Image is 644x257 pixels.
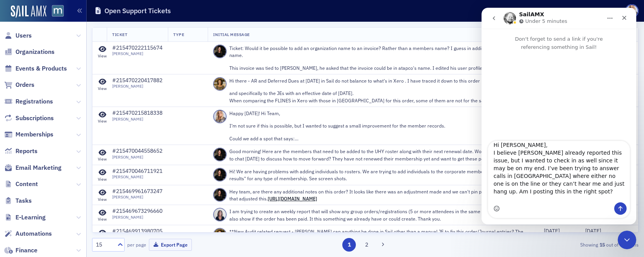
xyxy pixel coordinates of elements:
[112,77,162,84] div: #215470220417882
[112,117,162,122] div: [PERSON_NAME]
[104,6,171,16] h1: Open Support Tickets
[149,239,192,251] button: Export Page
[15,48,55,56] span: Organizations
[98,119,107,124] div: View
[539,7,565,14] div: Support
[112,84,162,89] div: [PERSON_NAME]
[229,148,533,162] p: Good morning! Here are the members that need to be added to the UHY roster along with their next ...
[4,164,61,172] a: Email Marketing
[112,110,162,117] div: #215470215818338
[15,164,61,172] span: Email Marketing
[4,114,54,122] a: Subscriptions
[462,241,639,248] div: Showing out of items
[618,231,636,249] iframe: Intercom live chat
[15,31,32,40] span: Users
[482,8,636,224] iframe: Intercom live chat
[4,180,38,188] a: Content
[112,155,162,160] div: [PERSON_NAME]
[229,45,533,59] p: Ticket: Would it be possible to add an organization name to an invoice? Rather than a members nam...
[229,90,533,104] p: and specifically to the JEs with an effective date of [DATE]. When comparing the FLINES in Xero w...
[625,4,639,18] span: Profile
[15,180,38,188] span: Content
[98,217,107,222] div: View
[4,31,32,40] a: Users
[229,122,533,129] p: I’m not sure if this is possible, but I wanted to suggest a small improvement for the member reco...
[173,32,184,37] span: Type
[4,130,53,139] a: Memberships
[4,197,32,205] a: Tasks
[360,238,374,252] button: 2
[4,97,53,106] a: Registrations
[585,228,601,235] span: [DATE]
[98,53,107,59] div: View
[15,147,38,155] span: Reports
[98,86,107,91] div: View
[229,64,533,71] p: This invoice was tied to [PERSON_NAME], he asked that the invoice could be in atapco's name. I ed...
[46,5,64,18] a: View Homepage
[15,130,53,139] span: Memberships
[15,81,34,89] span: Orders
[229,135,533,142] p: Could we add a spot that says: “To change your email address, enter your new email here” and have...
[15,97,53,106] span: Registrations
[98,177,107,182] div: View
[96,241,113,249] div: 15
[15,197,32,205] span: Tasks
[229,110,533,117] p: Happy [DATE]! Hi Team,
[15,114,54,122] span: Subscriptions
[15,246,38,255] span: Finance
[11,5,46,18] img: SailAMX
[112,51,162,56] div: [PERSON_NAME]
[112,148,162,155] div: #215470044558652
[112,174,162,179] div: [PERSON_NAME]
[4,246,38,255] a: Finance
[4,229,52,238] a: Automations
[4,64,67,73] a: Events & Products
[229,208,533,222] p: I am trying to create an weekly report that will show any group orders/registrations (5 or more a...
[15,229,52,238] span: Automations
[229,77,533,84] p: Hi there - AR and Deferred Dues at [DATE] in Sail do not balance to what's in Xero . I have trace...
[229,228,533,249] p: **New Audit related request - [PERSON_NAME] can anything be done in Sail other than a manual JE t...
[4,81,34,89] a: Orders
[52,5,64,17] img: SailAMX
[598,241,606,248] strong: 15
[127,241,146,248] label: per page
[112,195,162,200] div: [PERSON_NAME]
[229,168,533,182] p: Hi! We are having problems with adding individuals to rosters. We are trying to add individuals t...
[15,213,46,222] span: E-Learning
[213,32,250,37] span: Initial Message
[112,215,162,220] div: [PERSON_NAME]
[112,168,162,175] div: #215470046711921
[112,32,127,37] span: Ticket
[342,238,356,252] button: 1
[577,7,620,14] div: [DOMAIN_NAME]
[4,48,55,56] a: Organizations
[15,64,67,73] span: Events & Products
[229,188,533,202] p: Hey team, are there any additional notes on this order? It looks like there was an adjustment mad...
[112,188,162,195] div: #215469961673247
[4,147,38,155] a: Reports
[98,197,107,202] div: View
[4,213,46,222] a: E-Learning
[544,228,560,235] span: [DATE]
[112,208,162,215] div: #215469673296660
[268,195,317,202] a: [URL][DOMAIN_NAME]
[112,45,162,52] div: #215470222115674
[98,157,107,162] div: View
[112,228,162,235] div: #215469913980705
